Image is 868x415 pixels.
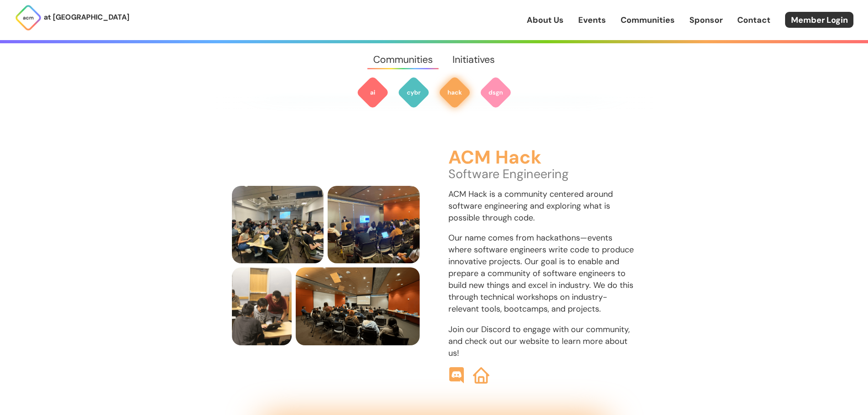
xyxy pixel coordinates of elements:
p: Our name comes from hackathons—events where software engineers write code to produce innovative p... [448,232,637,315]
img: ACM Hack [438,76,471,109]
h3: ACM Hack [448,148,637,168]
img: members locking in at a Hack workshop [232,186,324,264]
img: ACM Hack Discord [448,367,465,384]
p: Join our Discord to engage with our community, and check out our website to learn more about us! [448,323,637,359]
a: Communities [621,14,675,26]
a: Contact [737,14,770,26]
a: Communities [363,43,442,76]
p: ACM Hack is a community centered around software engineering and exploring what is possible throu... [448,188,637,224]
a: Member Login [785,12,853,28]
img: ACM Logo [15,4,42,31]
img: ACM Hack president Nikhil helps someone at a Hack Event [232,267,292,345]
a: Initiatives [443,43,505,76]
a: Events [578,14,606,26]
p: at [GEOGRAPHIC_DATA] [44,11,129,23]
img: members consider what their project responsibilities and technologies are at a Hack Event [296,267,420,345]
a: Sponsor [689,14,723,26]
p: Software Engineering [448,168,637,180]
img: ACM Design [479,76,512,109]
img: ACM Hack Website [473,367,489,384]
img: members watch presentation at a Hack Event [328,186,420,264]
img: ACM Cyber [397,76,430,109]
a: About Us [527,14,564,26]
img: ACM AI [356,76,389,109]
a: at [GEOGRAPHIC_DATA] [15,4,129,31]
